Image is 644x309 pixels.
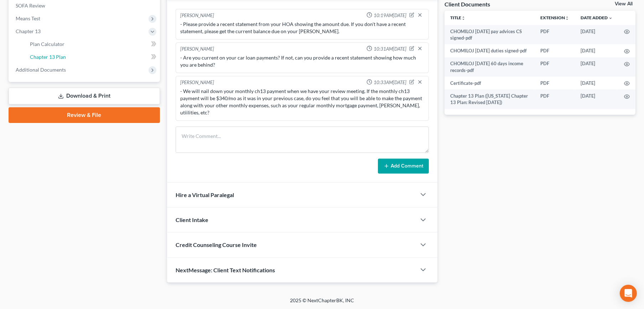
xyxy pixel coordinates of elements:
span: Hire a Virtual Paralegal [176,191,234,198]
a: Review & File [9,107,160,123]
button: Add Comment [378,159,429,174]
td: CHOMILOJ [DATE] pay advices CS signed-pdf [445,25,535,45]
td: CHOMILOJ [DATE] duties signed-pdf [445,44,535,57]
td: PDF [535,57,575,77]
a: Download & Print [9,88,160,104]
div: [PERSON_NAME] [180,12,214,19]
td: [DATE] [575,89,618,109]
td: Chapter 13 Plan ([US_STATE] Chapter 13 Plan: Revised [DATE]) [445,89,535,109]
a: Titleunfold_more [450,15,466,20]
div: - We will nail down your monthly ch13 payment when we have your review meeting. If the monthly ch... [180,88,424,116]
a: Extensionunfold_more [540,15,569,20]
div: [PERSON_NAME] [180,79,214,86]
span: Additional Documents [16,67,66,73]
span: Plan Calculator [30,41,64,47]
span: 10:19AM[DATE] [374,12,406,19]
td: [DATE] [575,57,618,77]
div: - Are you current on your car loan payments? If not, can you provide a recent statement showing h... [180,54,424,68]
td: PDF [535,89,575,109]
td: PDF [535,77,575,89]
span: Chapter 13 Plan [30,54,66,60]
i: unfold_more [461,16,466,20]
span: Chapter 13 [16,28,41,34]
span: SOFA Review [16,2,45,9]
td: PDF [535,44,575,57]
a: View All [615,1,633,6]
i: expand_more [608,16,613,20]
div: Client Documents [445,0,490,8]
span: Client Intake [176,216,208,223]
td: [DATE] [575,25,618,45]
span: 10:31AM[DATE] [374,46,406,52]
a: Plan Calculator [24,38,160,51]
div: Open Intercom Messenger [620,285,637,302]
span: NextMessage: Client Text Notifications [176,267,275,273]
span: 10:33AM[DATE] [374,79,406,86]
i: unfold_more [565,16,569,20]
a: Date Added expand_more [581,15,613,20]
td: PDF [535,25,575,45]
td: Certificate-pdf [445,77,535,89]
span: Means Test [16,15,40,21]
td: CHOMILOJ [DATE] 60 days income records-pdf [445,57,535,77]
span: Credit Counseling Course Invite [176,241,257,248]
div: - Please provide a recent statement from your HOA showing the amount due. If you don't have a rec... [180,21,424,35]
td: [DATE] [575,44,618,57]
div: [PERSON_NAME] [180,46,214,53]
a: Chapter 13 Plan [24,51,160,63]
td: [DATE] [575,77,618,89]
